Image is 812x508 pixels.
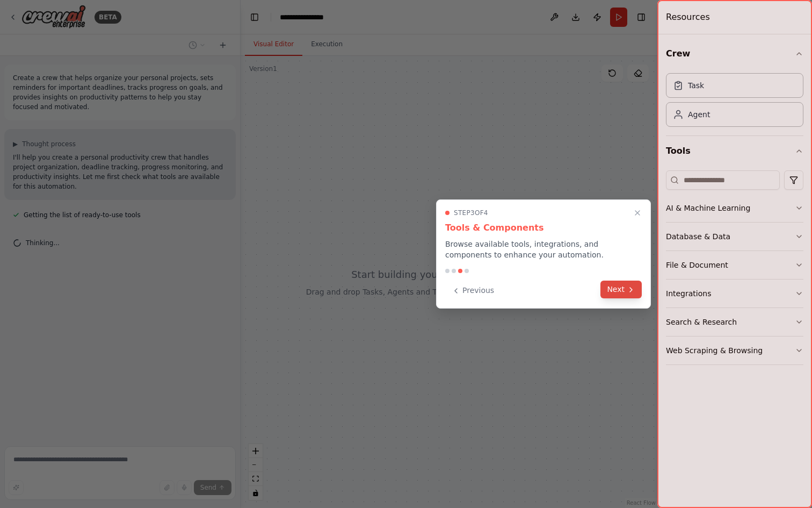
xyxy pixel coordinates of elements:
button: Hide left sidebar [247,10,262,25]
button: Next [600,281,642,298]
h3: Tools & Components [445,221,642,234]
p: Browse available tools, integrations, and components to enhance your automation. [445,239,642,260]
button: Previous [445,282,501,299]
span: Step 3 of 4 [454,209,488,217]
button: Close walkthrough [631,206,644,219]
